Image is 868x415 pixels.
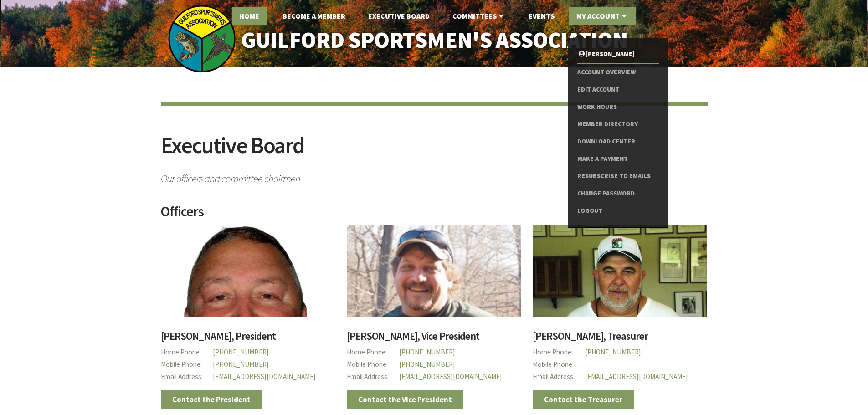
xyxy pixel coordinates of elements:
[161,331,335,347] h3: [PERSON_NAME], President
[161,371,213,383] span: Email Address
[347,331,521,347] h3: [PERSON_NAME], Vice President
[533,331,707,347] h3: [PERSON_NAME], Treasurer
[168,5,236,73] img: logo_sm.png
[577,202,659,220] a: Logout
[161,359,213,371] span: Mobile Phone
[347,346,399,359] span: Home Phone
[232,7,267,25] a: Home
[577,98,659,116] a: Work Hours
[161,390,262,409] a: Contact the President
[347,359,399,371] span: Mobile Phone
[399,348,455,356] a: [PHONE_NUMBER]
[577,81,659,98] a: Edit Account
[521,7,562,25] a: Events
[533,390,634,409] a: Contact the Treasurer
[399,372,502,381] a: [EMAIL_ADDRESS][DOMAIN_NAME]
[577,185,659,202] a: Change Password
[577,150,659,168] a: Make a Payment
[533,346,585,359] span: Home Phone
[585,348,641,356] a: [PHONE_NUMBER]
[533,371,585,383] span: Email Address
[161,346,213,359] span: Home Phone
[577,116,659,133] a: Member Directory
[161,168,708,184] span: Our officers and committee chairmen
[445,7,513,25] a: Committees
[533,359,585,371] span: Mobile Phone
[577,46,659,63] a: [PERSON_NAME]
[399,360,455,369] a: [PHONE_NUMBER]
[361,7,437,25] a: Executive Board
[577,168,659,185] a: Resubscribe to Emails
[347,390,464,409] a: Contact the Vice President
[161,134,708,168] h2: Executive Board
[585,372,688,381] a: [EMAIL_ADDRESS][DOMAIN_NAME]
[213,348,269,356] a: [PHONE_NUMBER]
[213,372,316,381] a: [EMAIL_ADDRESS][DOMAIN_NAME]
[577,64,659,81] a: Account Overview
[161,205,708,225] h2: Officers
[347,371,399,383] span: Email Address
[577,133,659,150] a: Download Center
[569,7,636,25] a: My Account
[213,360,269,369] a: [PHONE_NUMBER]
[275,7,353,25] a: Become A Member
[221,21,647,60] a: Guilford Sportsmen's Association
